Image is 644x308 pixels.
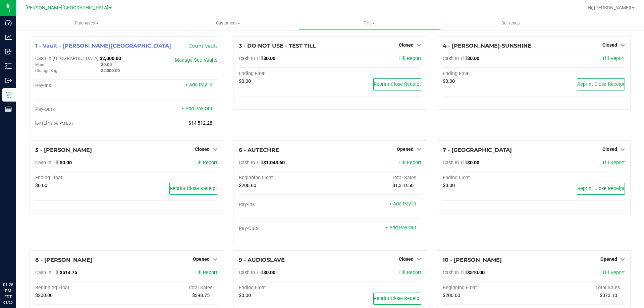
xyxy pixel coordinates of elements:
[169,183,217,195] button: Reprint Close Receipt
[443,43,531,49] span: 4 - [PERSON_NAME]-SUNSHINE
[195,146,210,152] span: Closed
[443,147,512,153] span: 7 - [GEOGRAPHIC_DATA]
[373,293,421,305] button: Reprint Close Receipt
[35,147,92,153] span: 5 - [PERSON_NAME]
[185,82,212,88] a: + Add Pay-In
[443,71,534,77] div: Ending Float
[7,254,27,274] iframe: Resource center
[3,282,13,300] p: 01:28 PM EDT
[602,160,625,166] a: Till Report
[192,293,210,298] span: $398.75
[239,285,330,291] div: Ending Float
[239,160,263,166] span: Cash In Till
[392,183,414,188] span: $1,310.50
[467,270,485,275] span: $510.00
[330,175,421,181] div: Total Sales
[193,256,210,262] span: Opened
[101,62,112,67] span: $0.00
[534,285,625,291] div: Total Sales
[35,107,126,113] div: Pay-Outs
[35,68,58,73] span: Change Bag:
[239,175,330,181] div: Beginning Float
[20,253,28,261] iframe: Resource center unread badge
[389,201,416,207] a: + Add Pay-In
[399,256,414,262] span: Closed
[399,42,414,48] span: Closed
[443,56,467,61] span: Cash In Till
[443,78,455,84] span: $0.00
[263,160,285,166] span: $1,043.60
[443,183,455,188] span: $0.00
[602,42,617,48] span: Closed
[398,56,421,61] a: Till Report
[443,293,460,298] span: $200.00
[60,160,72,166] span: $0.00
[157,16,299,30] a: Customers
[239,147,279,153] span: 6 - AUTECHRE
[239,71,330,77] div: Ending Float
[16,20,157,26] span: Purchases
[35,285,126,291] div: Beginning Float
[239,293,251,298] span: $0.00
[239,183,256,188] span: $200.00
[35,183,47,188] span: $0.00
[100,56,121,61] span: $2,000.00
[577,183,625,195] button: Reprint Close Receipt
[35,62,45,67] span: Main:
[398,270,421,275] a: Till Report
[25,5,108,11] span: [PERSON_NAME][GEOGRAPHIC_DATA]
[35,43,171,49] span: 1 - Vault - [PERSON_NAME][GEOGRAPHIC_DATA]
[5,48,12,55] inline-svg: Inbound
[577,78,625,90] button: Reprint Close Receipt
[385,225,416,231] a: + Add Pay-Out
[158,20,298,26] span: Customers
[398,160,421,166] a: Till Report
[35,270,60,275] span: Cash In Till
[374,81,421,87] span: Reprint Close Receipt
[588,5,631,10] span: Hi, [PERSON_NAME]!
[239,78,251,84] span: $0.00
[5,106,12,113] inline-svg: Reports
[602,146,617,152] span: Closed
[373,78,421,90] button: Reprint Close Receipt
[35,293,53,298] span: $200.00
[443,270,467,275] span: Cash In Till
[374,296,421,301] span: Reprint Close Receipt
[239,270,263,275] span: Cash In Till
[299,20,439,26] span: Tills
[195,160,217,166] a: Till Report
[440,16,581,30] a: Deliveries
[3,300,13,305] p: 08/25
[181,106,212,112] a: + Add Pay-Out
[35,121,73,126] span: [DATE] 12:56 PM EDT
[35,83,126,89] div: Pay-Ins
[299,16,440,30] a: Tills
[5,91,12,98] inline-svg: Retail
[5,34,12,41] inline-svg: Analytics
[397,146,414,152] span: Opened
[189,43,217,49] a: Count Vault
[35,56,100,61] span: Cash In [GEOGRAPHIC_DATA]:
[239,202,330,208] div: Pay-Ins
[443,257,502,263] span: 10 - [PERSON_NAME]
[600,293,617,298] span: $373.10
[263,270,275,275] span: $0.00
[195,270,217,275] a: Till Report
[602,56,625,61] a: Till Report
[577,186,625,191] span: Reprint Close Receipt
[16,16,157,30] a: Purchases
[35,257,92,263] span: 8 - [PERSON_NAME]
[5,19,12,26] inline-svg: Dashboard
[467,160,479,166] span: $0.00
[602,270,625,275] a: Till Report
[60,270,77,275] span: $514.75
[35,160,60,166] span: Cash In Till
[467,56,479,61] span: $0.00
